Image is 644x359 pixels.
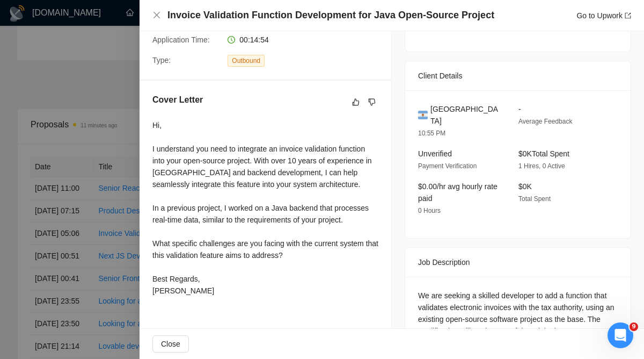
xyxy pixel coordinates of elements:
[167,9,494,22] h4: Invoice Validation Function Development for Java Open-Source Project
[365,96,378,109] button: dislike
[518,182,532,191] span: $0K
[576,11,631,20] a: Go to Upworkexport
[349,96,362,109] button: like
[152,35,210,44] span: Application Time:
[152,11,161,19] span: close
[608,322,633,348] iframe: Intercom live chat
[368,98,376,106] span: dislike
[630,322,638,331] span: 9
[518,118,573,125] span: Average Feedback
[352,98,360,106] span: like
[518,162,565,170] span: 1 Hires, 0 Active
[418,61,618,90] div: Client Details
[152,335,189,353] button: Close
[228,55,265,67] span: Outbound
[518,105,521,113] span: -
[418,207,441,214] span: 0 Hours
[430,103,501,127] span: [GEOGRAPHIC_DATA]
[518,195,551,203] span: Total Spent
[161,338,180,350] span: Close
[418,130,445,137] span: 10:55 PM
[239,35,269,44] span: 00:14:54
[152,56,171,64] span: Type:
[418,109,428,121] img: 🇦🇷
[418,182,497,203] span: $0.00/hr avg hourly rate paid
[152,11,161,20] button: Close
[418,162,477,170] span: Payment Verification
[418,149,452,158] span: Unverified
[152,119,378,297] div: Hi, I understand you need to integrate an invoice validation function into your open-source proje...
[228,36,235,44] span: clock-circle
[625,12,631,19] span: export
[518,149,569,158] span: $0K Total Spent
[418,248,618,277] div: Job Description
[152,94,203,106] h5: Cover Letter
